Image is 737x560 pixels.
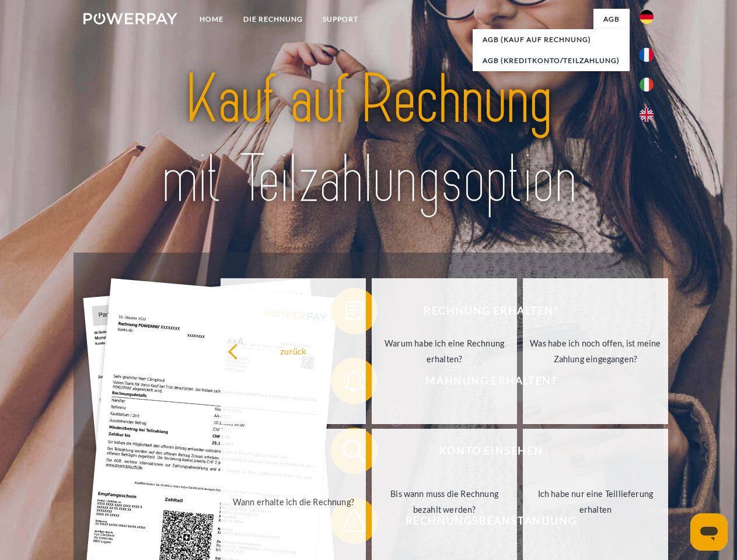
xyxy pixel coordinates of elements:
[228,343,359,359] div: zurück
[379,335,510,367] div: Warum habe ich eine Rechnung erhalten?
[473,29,630,50] a: AGB (Kauf auf Rechnung)
[640,10,654,24] img: de
[640,48,654,62] img: fr
[233,9,313,30] a: DIE RECHNUNG
[83,13,177,24] img: logo-powerpay-white.svg
[530,486,661,517] div: Ich habe nur eine Teillieferung erhalten
[530,335,661,367] div: Was habe ich noch offen, ist meine Zahlung eingegangen?
[690,513,728,551] iframe: Button to launch messaging window
[190,9,233,30] a: Home
[640,78,654,92] img: it
[473,50,630,71] a: AGB (Kreditkonto/Teilzahlung)
[523,278,668,424] a: Was habe ich noch offen, ist meine Zahlung eingegangen?
[379,486,510,517] div: Bis wann muss die Rechnung bezahlt werden?
[640,108,654,122] img: en
[111,56,626,223] img: title-powerpay_de.svg
[593,9,630,30] a: agb
[228,494,359,509] div: Wann erhalte ich die Rechnung?
[313,9,368,30] a: SUPPORT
